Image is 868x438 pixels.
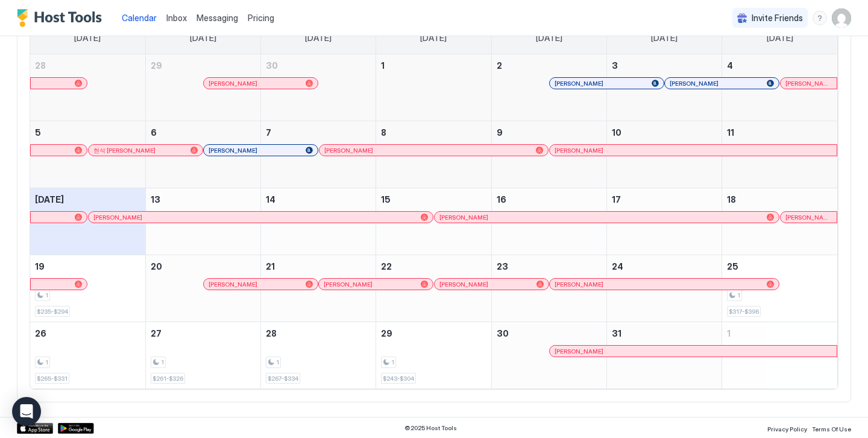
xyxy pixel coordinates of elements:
div: [PERSON_NAME] [209,147,313,154]
td: October 7, 2025 [261,121,376,188]
div: [PERSON_NAME] [209,80,313,87]
span: [DATE] [420,33,447,43]
span: [PERSON_NAME] [93,214,142,221]
span: [DATE] [651,33,678,43]
td: October 17, 2025 [606,188,722,255]
td: October 15, 2025 [376,188,491,255]
td: October 6, 2025 [145,121,260,188]
div: Open Intercom Messenger [12,397,41,426]
a: Friday [639,22,690,54]
td: October 28, 2025 [261,322,376,389]
a: October 14, 2025 [261,188,376,211]
div: [PERSON_NAME] [439,281,544,288]
span: 27 [151,328,162,338]
span: 28 [35,60,46,71]
td: October 4, 2025 [722,54,837,121]
span: $261-$326 [153,375,183,382]
span: 13 [151,194,160,205]
span: 23 [497,261,508,271]
span: Messaging [197,13,238,23]
span: $317-$396 [729,308,759,316]
td: October 24, 2025 [606,255,722,322]
td: October 11, 2025 [722,121,837,188]
a: October 15, 2025 [376,188,491,211]
a: Terms Of Use [812,422,851,434]
div: 현석 [PERSON_NAME] [93,147,198,154]
a: October 6, 2025 [146,121,260,144]
div: [PERSON_NAME] [670,80,774,87]
span: [PERSON_NAME] [209,80,257,87]
span: [PERSON_NAME] [324,281,373,288]
span: 15 [381,194,391,205]
td: October 21, 2025 [261,255,376,322]
a: October 26, 2025 [30,322,145,344]
span: [DATE] [35,194,64,205]
span: $265-$331 [37,375,68,382]
div: [PERSON_NAME] [555,348,832,355]
a: September 30, 2025 [261,54,376,77]
a: Host Tools Logo [17,9,107,27]
td: October 26, 2025 [30,322,145,389]
span: 17 [612,194,621,205]
span: 24 [612,261,623,271]
div: [PERSON_NAME] [324,147,544,154]
td: October 27, 2025 [145,322,260,389]
span: 30 [497,328,509,338]
a: App Store [17,423,53,434]
span: 2 [497,60,502,71]
span: 1 [381,60,385,71]
span: 14 [266,194,275,205]
td: October 31, 2025 [606,322,722,389]
a: October 16, 2025 [492,188,606,211]
div: [PERSON_NAME] [555,147,832,154]
td: October 1, 2025 [376,54,491,121]
span: 19 [35,261,45,271]
a: October 2, 2025 [492,54,606,77]
td: October 2, 2025 [491,54,606,121]
span: Inbox [166,13,187,23]
span: 16 [497,194,506,205]
span: [PERSON_NAME] [555,348,603,355]
td: September 28, 2025 [30,54,145,121]
a: November 1, 2025 [722,322,837,344]
a: Thursday [524,22,574,54]
span: 21 [266,261,275,271]
div: [PERSON_NAME] [324,281,428,288]
td: October 12, 2025 [30,188,145,255]
span: 26 [35,328,46,338]
a: October 18, 2025 [722,188,837,211]
a: October 25, 2025 [722,255,837,278]
span: 9 [497,127,503,138]
span: 3 [612,60,618,71]
a: October 12, 2025 [30,188,145,211]
td: October 19, 2025 [30,255,145,322]
span: 18 [727,194,736,205]
a: Calendar [122,11,157,24]
a: October 30, 2025 [492,322,606,344]
a: October 21, 2025 [261,255,376,278]
a: October 23, 2025 [492,255,606,278]
td: October 13, 2025 [145,188,260,255]
span: [DATE] [767,33,793,43]
div: [PERSON_NAME] [785,80,832,87]
a: Tuesday [293,22,344,54]
div: [PERSON_NAME] [93,214,428,221]
span: $243-$304 [383,375,414,382]
td: October 14, 2025 [261,188,376,255]
span: 10 [612,127,621,138]
span: $267-$334 [268,375,298,382]
td: September 30, 2025 [261,54,376,121]
span: 5 [35,127,41,138]
span: [DATE] [536,33,562,43]
span: Invite Friends [752,13,803,24]
div: menu [813,11,827,25]
span: Pricing [248,13,274,24]
span: 7 [266,127,271,138]
span: 30 [266,60,278,71]
span: [PERSON_NAME] [555,147,603,154]
td: October 3, 2025 [606,54,722,121]
span: 29 [381,328,392,338]
span: [PERSON_NAME] [209,281,257,288]
span: 1 [737,291,740,299]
